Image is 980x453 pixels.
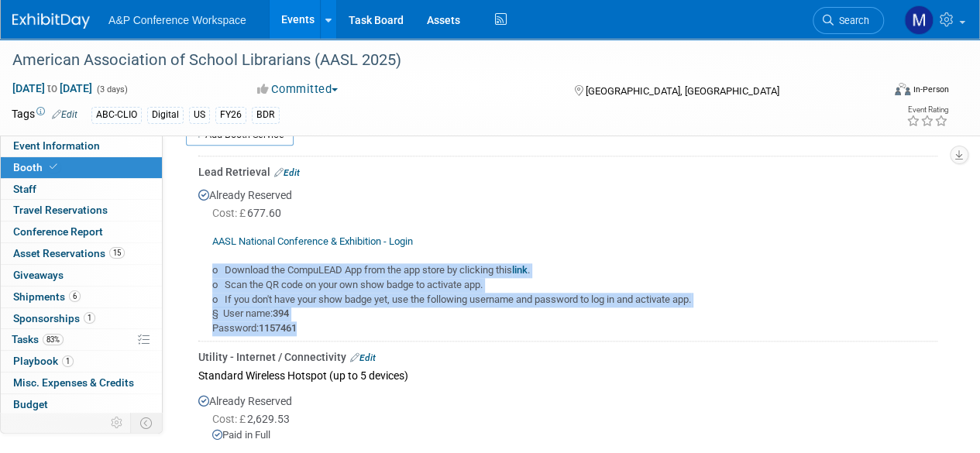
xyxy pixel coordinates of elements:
[13,225,103,238] span: Conference Report
[895,83,910,95] img: Format-Inperson.png
[212,413,296,425] span: 2,629.53
[1,351,162,372] a: Playbook1
[1,179,162,200] a: Staff
[189,107,210,123] div: US
[1,221,162,242] a: Conference Report
[813,7,884,34] a: Search
[259,322,297,334] b: 1157461
[12,81,93,95] span: [DATE] [DATE]
[104,413,131,433] td: Personalize Event Tab Strip
[1,157,162,178] a: Booth
[198,349,937,365] div: Utility - Internet / Connectivity
[109,247,125,259] span: 15
[812,81,949,104] div: Event Format
[212,235,413,247] a: AASL National Conference & Exhibition - Login
[13,183,36,195] span: Staff
[13,398,48,410] span: Budget
[350,352,376,363] a: Edit
[147,107,184,123] div: Digital
[904,5,934,35] img: Mark Strong
[1,287,162,307] a: Shipments6
[13,139,100,152] span: Event Information
[13,161,60,173] span: Booth
[50,163,57,171] i: Booth reservation complete
[215,107,246,123] div: FY26
[13,355,74,367] span: Playbook
[1,136,162,156] a: Event Information
[13,204,108,216] span: Travel Reservations
[13,376,134,389] span: Misc. Expenses & Credits
[274,167,300,178] a: Edit
[69,290,81,302] span: 6
[212,413,247,425] span: Cost: £
[1,265,162,286] a: Giveaways
[198,180,937,335] div: Already Reserved
[212,428,937,443] div: Paid in Full
[512,264,528,276] a: link
[91,107,142,123] div: ABC-CLIO
[198,164,937,180] div: Lead Retrieval
[913,84,949,95] div: In-Person
[1,243,162,264] a: Asset Reservations15
[12,13,90,29] img: ExhibitDay
[585,85,779,97] span: [GEOGRAPHIC_DATA], [GEOGRAPHIC_DATA]
[13,269,64,281] span: Giveaways
[1,329,162,350] a: Tasks83%
[84,312,95,324] span: 1
[1,200,162,221] a: Travel Reservations
[12,333,64,345] span: Tasks
[198,365,937,386] div: Standard Wireless Hotspot (up to 5 devices)
[13,290,81,303] span: Shipments
[95,84,128,94] span: (3 days)
[198,222,937,335] div: o Download the CompuLEAD App from the app store by clicking this . o Scan the QR code on your own...
[13,247,125,259] span: Asset Reservations
[212,207,247,219] span: Cost: £
[1,372,162,393] a: Misc. Expenses & Credits
[52,109,77,120] a: Edit
[45,82,60,94] span: to
[131,413,163,433] td: Toggle Event Tabs
[252,81,344,98] button: Committed
[1,394,162,415] a: Budget
[1,308,162,329] a: Sponsorships1
[13,312,95,324] span: Sponsorships
[7,46,869,74] div: American Association of School Librarians (AASL 2025)
[12,106,77,124] td: Tags
[834,15,869,26] span: Search
[252,107,280,123] div: BDR
[108,14,246,26] span: A&P Conference Workspace
[43,334,64,345] span: 83%
[212,207,287,219] span: 677.60
[62,355,74,367] span: 1
[273,307,289,319] b: 394
[906,106,948,114] div: Event Rating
